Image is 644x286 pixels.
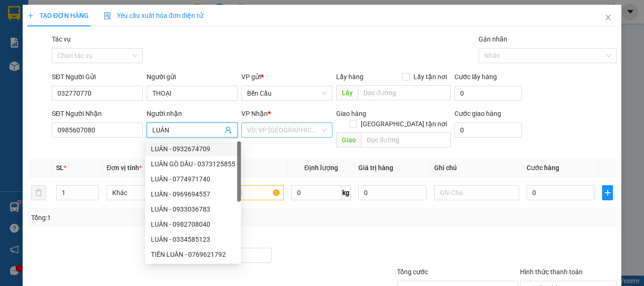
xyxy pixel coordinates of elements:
div: LUÂN - 0774971740 [145,172,241,187]
span: user-add [224,126,232,134]
span: In ngày: [3,68,58,74]
input: VD: Bàn, Ghế [199,185,284,200]
div: LUÂN - 0933036783 [151,204,235,214]
div: LUÂN GÒ DẦU - 0373125855 [151,159,235,169]
button: plus [602,185,613,200]
span: Lấy tận nơi [410,72,451,82]
input: Cước giao hàng [454,123,522,138]
strong: ĐỒNG PHƯỚC [74,5,129,13]
span: plus [27,12,34,19]
span: close [604,14,612,21]
div: LUÂN - 0932674709 [145,141,241,156]
div: LUÂN - 0969694557 [151,189,235,199]
label: Gán nhãn [479,35,507,43]
label: Cước giao hàng [454,110,501,117]
span: Khác [112,186,186,200]
div: LUÂN - 0334585123 [151,234,235,245]
div: TIẾN LUÂN - 0769621792 [151,249,235,260]
span: [GEOGRAPHIC_DATA] tận nơi [357,119,451,129]
input: Dọc đường [361,132,451,147]
span: 10:34:28 [DATE] [21,68,58,74]
div: Người nhận [147,108,238,119]
div: LUÂN - 0334585123 [145,232,241,247]
span: Tổng cước [397,268,428,276]
label: Hình thức thanh toán [520,268,583,276]
span: kg [341,185,351,200]
span: Bến xe [GEOGRAPHIC_DATA] [74,15,127,27]
span: Định lượng [304,164,338,172]
input: Dọc đường [358,85,451,100]
div: Tổng: 1 [31,212,249,223]
div: TIẾN LUÂN - 0769621792 [145,247,241,262]
span: ----------------------------------------- [25,51,116,58]
input: Cước lấy hàng [454,86,522,101]
span: Lấy hàng [336,73,363,81]
span: Bến Cầu [247,86,327,100]
span: Giá trị hàng [358,164,393,172]
span: plus [603,189,612,196]
img: icon [104,12,111,20]
th: Ghi chú [430,159,523,177]
div: LUÂN - 0774971740 [151,174,235,184]
div: LUÂN - 0933036783 [145,202,241,217]
span: Cước hàng [527,164,559,172]
span: Yêu cầu xuất hóa đơn điện tử [104,12,203,19]
span: VPBC1508250005 [47,60,99,67]
div: LUÂN GÒ DẦU - 0373125855 [145,156,241,172]
span: Giao hàng [336,110,366,117]
span: Hotline: 19001152 [74,42,116,48]
span: [PERSON_NAME]: [3,61,99,66]
div: LUÂN - 0932674709 [151,144,235,154]
div: VP gửi [241,72,332,82]
span: 01 Võ Văn Truyện, KP.1, Phường 2 [74,28,130,40]
div: SĐT Người Nhận [52,108,143,119]
div: Người gửi [147,72,238,82]
span: Lấy [336,85,358,100]
div: LUÂN - 0982708040 [151,219,235,229]
span: TẠO ĐƠN HÀNG [27,12,89,19]
button: delete [31,185,46,200]
span: VP Nhận [241,110,268,117]
button: Close [595,5,621,31]
div: LUÂN - 0982708040 [145,217,241,232]
label: Cước lấy hàng [454,73,497,81]
label: Tác vụ [52,35,71,43]
input: Ghi Chú [434,185,519,200]
span: Đơn vị tính [107,164,142,172]
input: 0 [358,185,426,200]
div: LUÂN - 0969694557 [145,187,241,202]
span: SL [56,164,64,172]
img: logo [3,6,45,47]
span: Giao [336,132,361,147]
div: SĐT Người Gửi [52,72,143,82]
